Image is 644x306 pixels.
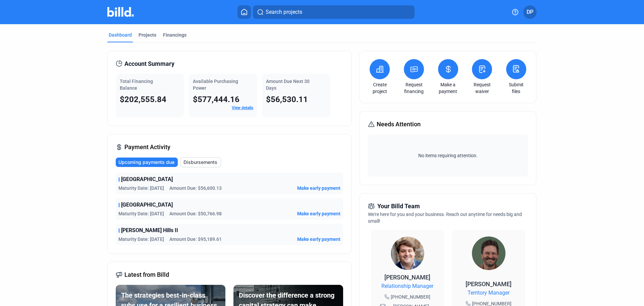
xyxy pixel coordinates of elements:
span: Maturity Date: [DATE] [118,185,164,191]
span: $577,444.16 [193,95,239,104]
span: Territory Manager [468,289,509,297]
img: Territory Manager [472,236,505,270]
span: Search projects [266,8,302,16]
a: Request waiver [470,81,494,95]
span: [GEOGRAPHIC_DATA] [121,175,173,183]
span: Amount Due: $95,189.61 [169,236,222,243]
button: DP [523,5,537,19]
span: Amount Due: $50,766.98 [169,210,222,217]
span: Your Billd Team [377,202,420,211]
a: Create project [368,81,391,95]
span: $56,530.11 [266,95,308,104]
span: Upcoming payments due [118,159,174,166]
img: Billd Company Logo [107,7,134,17]
button: Search projects [253,5,415,19]
a: Make a payment [436,81,460,95]
span: Maturity Date: [DATE] [118,236,164,243]
span: We're here for you and your business. Reach out anytime for needs big and small! [368,212,522,224]
span: Amount Due: $56,600.13 [169,185,222,191]
div: Dashboard [109,32,132,38]
span: [PERSON_NAME] [384,274,430,281]
span: Amount Due Next 30 Days [266,79,310,91]
span: Payment Activity [124,142,170,152]
span: Maturity Date: [DATE] [118,210,164,217]
span: [GEOGRAPHIC_DATA] [121,201,173,209]
span: [PERSON_NAME] [466,280,512,288]
span: Needs Attention [377,120,421,129]
div: Projects [139,32,156,38]
a: Request financing [402,81,426,95]
span: Relationship Manager [381,282,433,290]
span: [PHONE_NUMBER] [391,294,430,300]
span: No items requiring attention. [371,152,525,159]
span: Available Purchasing Power [193,79,238,91]
span: Latest from Billd [124,270,169,279]
span: [PERSON_NAME] Hills II [121,226,178,234]
span: $202,555.84 [120,95,166,104]
span: Disbursements [183,159,217,166]
a: Submit files [504,81,528,95]
span: Total Financing Balance [120,79,153,91]
button: Make early payment [297,210,340,217]
button: Make early payment [297,236,340,243]
button: Make early payment [297,185,340,191]
button: Upcoming payments due [116,158,178,167]
span: DP [527,8,533,16]
div: Financings [163,32,186,38]
img: Relationship Manager [391,236,424,270]
a: View details [232,105,253,110]
button: Disbursements [180,157,221,167]
span: Account Summary [124,59,174,69]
